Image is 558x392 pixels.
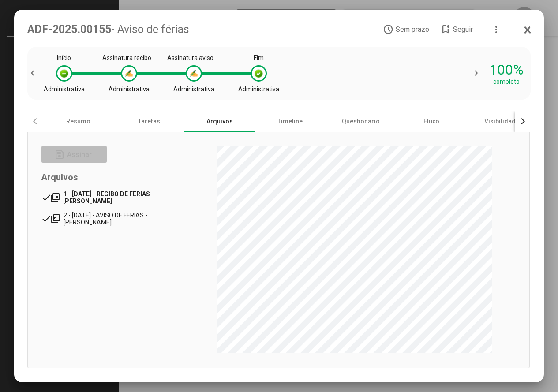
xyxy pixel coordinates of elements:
span: chevron_left [27,68,41,78]
div: Administrativa [109,86,150,93]
div: Administrativa [238,86,279,93]
div: Fluxo [396,111,467,132]
span: chevron_right [468,68,482,78]
div: Tarefas [114,111,184,132]
div: Timeline [255,111,326,132]
mat-icon: bookmark_add [440,24,451,35]
div: 100% [489,61,524,78]
div: Questionário [326,111,396,132]
div: Fim [254,54,264,61]
button: Assinar [41,146,107,163]
div: Administrativa [44,86,85,93]
span: Assinar [67,150,92,159]
span: - Aviso de férias [111,23,189,36]
mat-icon: picture_as_pdf [50,213,64,224]
mat-icon: picture_as_pdf [50,192,63,203]
span: Sem prazo [396,25,429,34]
div: ADF-2025.00155 [27,23,383,36]
mat-icon: save [54,149,65,160]
div: Assinatura recibo de férias [102,54,155,61]
span: Arquivos [41,172,78,183]
span: 2 - [DATE] - AVISO DE FERIAS - [PERSON_NAME] [64,212,147,226]
div: Assinatura aviso de férias [167,54,220,61]
div: Administrativa [173,86,214,93]
span: 1 - [DATE] - RECIBO DE FERIAS - [PERSON_NAME] [63,190,154,205]
div: Arquivos [184,111,255,132]
mat-icon: done [41,192,50,203]
mat-icon: done [41,213,50,224]
div: completo [493,78,520,85]
mat-icon: access_time [383,24,393,35]
span: Seguir [453,25,473,34]
mat-icon: more_vert [491,24,502,35]
div: Resumo [43,111,114,132]
div: Início [57,54,71,61]
div: Visibilidade [467,111,537,132]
